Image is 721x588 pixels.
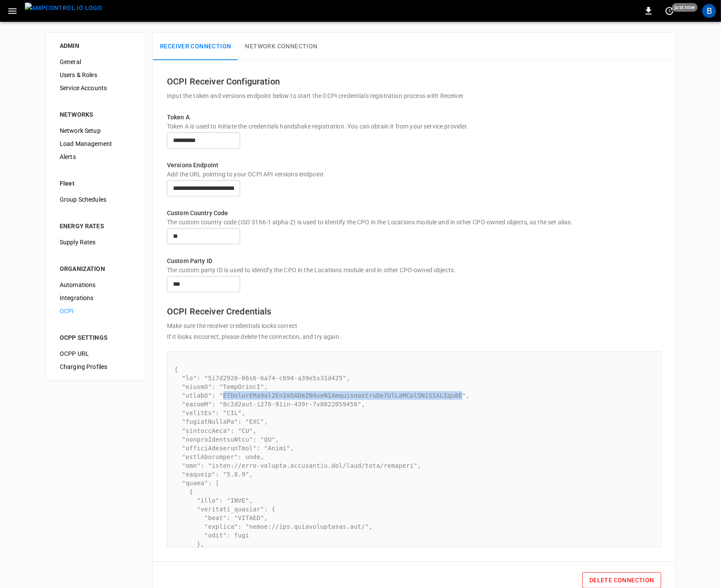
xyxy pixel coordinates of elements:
[60,195,131,204] span: Group Schedules
[53,278,138,291] div: Automations
[167,122,661,131] p: Token A is used to initiate the credentials handshake registration. You can obtain it from your s...
[60,139,131,149] span: Load Management
[60,41,131,50] div: ADMIN
[60,238,131,247] span: Supply Rates
[53,55,138,68] div: General
[60,222,131,230] div: ENERGY RATES
[53,347,138,360] div: OCPP URL
[53,137,138,150] div: Load Management
[60,264,131,273] div: ORGANIZATION
[60,57,131,67] span: General
[60,307,131,316] span: OCPI
[167,170,661,179] p: Add the URL pointing to your OCPI API versions endpoint.
[167,161,661,170] p: Versions Endpoint
[60,152,131,162] span: Alerts
[60,84,131,93] span: Service Accounts
[60,126,131,135] span: Network Setup
[53,360,138,373] div: Charging Profiles
[60,349,131,358] span: OCPP URL
[60,179,131,188] div: Fleet
[167,91,661,100] p: Input the token and versions endpoint below to start the OCPI credentials registration process wi...
[167,332,661,341] p: If it looks inccorect, please delete the connection, and try again.
[60,280,131,290] span: Automations
[60,71,131,80] span: Users & Roles
[167,266,661,274] p: The custom party ID is used to identify the CPO in the Locations module and in other CPO-owned ob...
[167,321,661,330] p: Make sure the receiver credentials looks correct
[60,362,131,372] span: Charging Profiles
[672,3,698,12] span: just now
[167,257,661,266] p: Custom Party ID
[53,291,138,304] div: Integrations
[702,4,716,18] div: profile-icon
[60,333,131,342] div: OCPP SETTINGS
[60,294,131,303] span: Integrations
[663,4,677,18] button: set refresh interval
[53,193,138,206] div: Group Schedules
[238,33,325,61] button: Network Connection
[167,209,661,218] p: Custom Country Code
[167,218,661,226] p: The custom country code (ISO 3166-1 alpha-2) is used to identify the CPO in the Locations module ...
[53,304,138,318] div: OCPI
[153,33,238,61] button: Receiver Connection
[167,74,661,88] h6: OCPI Receiver Configuration
[167,113,661,122] p: Token A
[53,236,138,249] div: Supply Rates
[53,68,138,81] div: Users & Roles
[60,110,131,119] div: NETWORKS
[53,81,138,95] div: Service Accounts
[167,304,661,318] h6: OCPI Receiver Credentials
[53,150,138,163] div: Alerts
[25,3,102,14] img: ampcontrol.io logo
[53,124,138,137] div: Network Setup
